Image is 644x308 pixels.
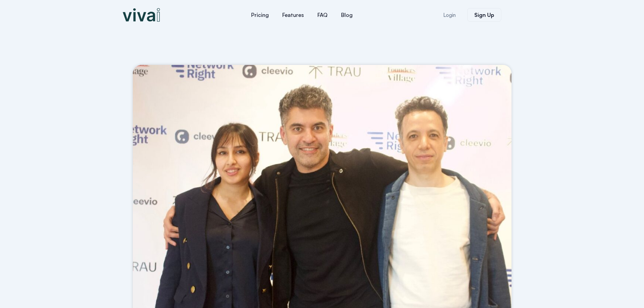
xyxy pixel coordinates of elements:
a: Features [276,7,311,23]
a: FAQ [311,7,334,23]
span: Sign Up [474,12,494,18]
a: Sign Up [467,8,501,22]
nav: Menu [204,7,400,23]
a: Login [435,8,464,22]
span: Login [443,13,456,18]
a: Pricing [244,7,276,23]
a: Blog [334,7,359,23]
